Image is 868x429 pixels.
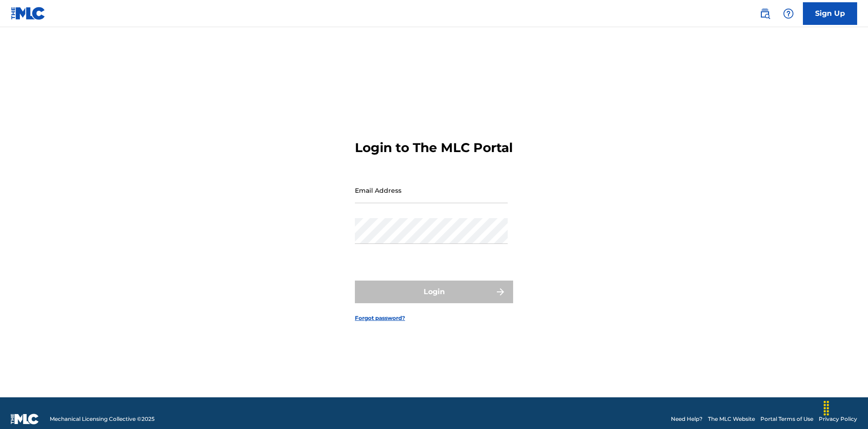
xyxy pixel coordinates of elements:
a: Sign Up [803,2,857,25]
div: Drag [819,395,834,422]
a: Forgot password? [355,314,405,322]
iframe: Chat Widget [823,386,868,429]
img: help [783,8,794,19]
img: MLC Logo [11,7,46,20]
span: Mechanical Licensing Collective © 2025 [50,415,155,423]
h3: Login to The MLC Portal [355,140,513,156]
a: Public Search [756,5,774,23]
img: logo [11,414,39,424]
div: Help [779,5,797,23]
img: search [759,8,770,19]
a: Portal Terms of Use [760,415,813,423]
a: The MLC Website [708,415,755,423]
a: Need Help? [671,415,703,423]
a: Privacy Policy [819,415,857,423]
